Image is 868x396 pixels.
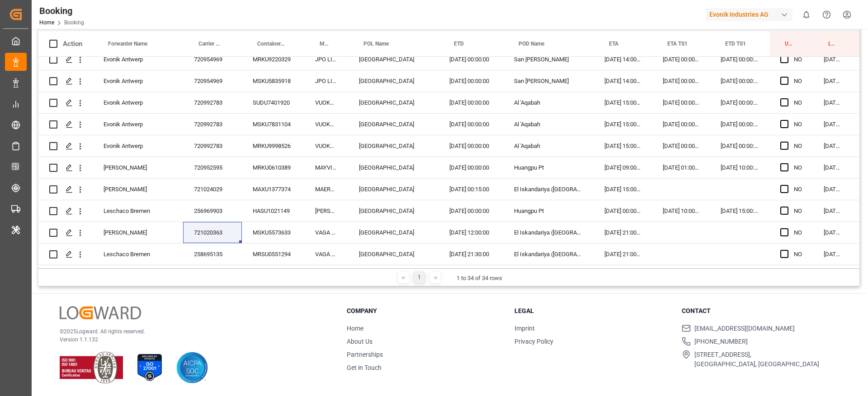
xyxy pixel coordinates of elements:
[176,352,208,383] img: AICPA SOC
[183,179,242,200] div: 721024029
[710,49,769,70] div: [DATE] 00:00:00
[813,92,854,113] div: [DATE] 23:35:18
[694,324,795,333] span: [EMAIL_ADDRESS][DOMAIN_NAME]
[454,41,464,47] span: ETD
[242,157,304,178] div: MRKU0610389
[503,92,594,113] div: Al 'Aqabah
[694,337,748,346] span: [PHONE_NUMBER]
[652,157,710,178] div: [DATE] 01:00:00
[594,157,652,178] div: [DATE] 09:00:00
[363,41,389,47] span: POL Name
[813,49,854,70] div: [DATE] 23:43:38
[813,157,854,178] div: [DATE] 23:10:21
[503,157,594,178] div: Huangpu Pt
[439,222,503,243] div: [DATE] 12:00:00
[594,135,652,157] div: [DATE] 15:00:00
[794,244,802,265] div: NO
[347,351,383,358] a: Partnerships
[503,179,594,200] div: El Iskandariya ([GEOGRAPHIC_DATA])
[813,222,854,243] div: [DATE] 23:01:55
[304,179,348,200] div: MAERSK IZMIR
[594,114,652,135] div: [DATE] 15:00:00
[242,92,304,113] div: SUDU7401920
[667,41,688,47] span: ETA TS1
[514,338,553,345] a: Privacy Policy
[652,135,710,157] div: [DATE] 00:00:00
[242,179,304,200] div: MAXU1377374
[60,336,324,344] p: Version 1.1.132
[183,49,242,70] div: 720954969
[594,49,652,70] div: [DATE] 14:00:00
[348,49,439,70] div: [GEOGRAPHIC_DATA]
[183,70,242,92] div: 720954969
[816,5,837,25] button: Help Center
[60,352,123,383] img: ISO 9001 & ISO 14001 Certification
[439,200,503,221] div: [DATE] 00:00:00
[39,4,84,18] div: Booking
[813,135,854,157] div: [DATE] 23:35:18
[320,41,329,47] span: Main Vessel and Vessel Imo
[794,157,802,178] div: NO
[242,135,304,157] div: MRKU9998526
[242,114,304,135] div: MSKU7831104
[347,325,363,332] a: Home
[304,135,348,157] div: VUOKSI MAERSK
[348,222,439,243] div: [GEOGRAPHIC_DATA]
[93,200,183,221] div: Leschaco Bremen
[706,6,796,23] button: Evonik Industries AG
[813,179,854,200] div: [DATE] 23:08:13
[594,244,652,265] div: [DATE] 21:00:00
[514,325,535,332] a: Imprint
[439,70,503,92] div: [DATE] 00:00:00
[134,352,165,383] img: ISO 27001 Certification
[794,136,802,157] div: NO
[652,70,710,92] div: [DATE] 00:00:00
[304,244,348,265] div: VAGA MAERSK
[304,114,348,135] div: VUOKSI MAERSK
[813,244,854,265] div: [DATE] 22:06:49
[348,114,439,135] div: [GEOGRAPHIC_DATA]
[439,92,503,113] div: [DATE] 00:00:00
[39,19,54,26] a: Home
[93,135,183,157] div: Evonik Antwerp
[710,157,769,178] div: [DATE] 10:00:00
[60,327,324,336] p: © 2025 Logward. All rights reserved.
[710,70,769,92] div: [DATE] 00:00:00
[710,92,769,113] div: [DATE] 00:00:00
[304,222,348,243] div: VAGA MAERSK
[198,41,223,47] span: Carrier Booking No.
[694,350,819,369] span: [STREET_ADDRESS], [GEOGRAPHIC_DATA], [GEOGRAPHIC_DATA]
[93,114,183,135] div: Evonik Antwerp
[594,70,652,92] div: [DATE] 14:00:00
[594,222,652,243] div: [DATE] 21:00:00
[60,306,141,319] img: Logward Logo
[93,179,183,200] div: [PERSON_NAME]
[347,338,373,345] a: About Us
[304,92,348,113] div: VUOKSI MAERSK
[304,49,348,70] div: JPO LIBRA
[93,222,183,243] div: [PERSON_NAME]
[439,135,503,157] div: [DATE] 00:00:00
[503,135,594,157] div: Al 'Aqabah
[503,114,594,135] div: Al 'Aqabah
[183,157,242,178] div: 720952595
[519,41,544,47] span: POD Name
[503,70,594,92] div: San [PERSON_NAME]
[93,49,183,70] div: Evonik Antwerp
[304,70,348,92] div: JPO LIBRA
[652,200,710,221] div: [DATE] 10:00:00
[503,222,594,243] div: El Iskandariya ([GEOGRAPHIC_DATA])
[257,41,285,47] span: Container No.
[725,41,746,47] span: ETD TS1
[439,49,503,70] div: [DATE] 00:00:00
[414,272,425,283] div: 1
[594,200,652,221] div: [DATE] 00:00:00
[63,40,82,48] div: Action
[794,92,802,113] div: NO
[439,179,503,200] div: [DATE] 00:15:00
[93,157,183,178] div: [PERSON_NAME]
[828,41,835,47] span: Last Opened Date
